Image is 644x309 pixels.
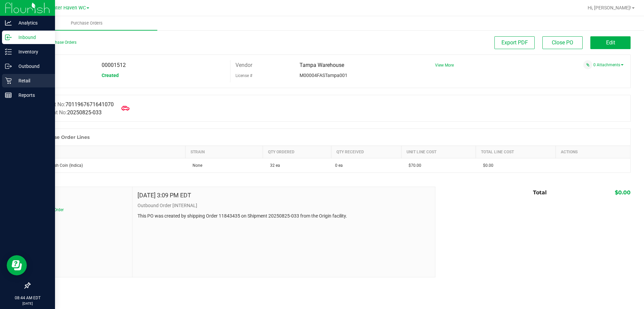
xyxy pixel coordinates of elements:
th: Qty Received [331,146,401,158]
inline-svg: Analytics [5,20,12,26]
p: 08:44 AM EDT [3,295,52,301]
a: 0 Attachments [593,63,624,67]
p: Reports [12,91,52,99]
span: 20250825-033 [67,109,102,116]
p: Analytics [12,19,52,27]
h1: Purchase Order Lines [37,134,90,140]
span: Tampa Warehouse [300,62,344,68]
inline-svg: Inventory [5,48,12,55]
span: Notes [35,192,127,200]
span: Edit [606,39,615,46]
th: Item [30,146,185,158]
th: Actions [556,146,630,158]
span: $0.00 [480,163,493,168]
label: Shipment No: [35,109,102,117]
span: 00001512 [102,62,126,68]
p: Inbound [12,33,52,41]
inline-svg: Reports [5,92,12,99]
th: Strain [185,146,263,158]
span: None [189,163,202,168]
iframe: Resource center [7,255,27,275]
span: Hi, [PERSON_NAME]! [588,5,631,10]
span: 0 ea [335,162,343,168]
label: Manifest No: [35,101,114,109]
th: Qty Ordered [263,146,331,158]
p: This PO was created by shipping Order 11843435 on Shipment 20250825-033 from the Origin facility. [138,213,430,220]
span: Winter Haven WC [48,5,86,11]
span: 7011967671641070 [65,101,114,108]
span: Total [533,189,547,196]
span: 32 ea [267,163,280,168]
inline-svg: Retail [5,77,12,84]
span: Purchase Orders [62,20,112,26]
div: FT 2g Hash Coin (Indica) [34,162,181,168]
span: Export PDF [501,39,528,46]
span: Mark as Arrived [119,102,132,115]
p: Retail [12,77,52,85]
span: $70.00 [405,163,421,168]
p: Outbound Order [INTERNAL] [138,202,430,209]
p: Inventory [12,48,52,56]
p: Outbound [12,62,52,70]
span: $0.00 [615,189,631,196]
a: View More [435,63,454,68]
th: Unit Line Cost [401,146,476,158]
span: Close PO [552,39,573,46]
span: Created [102,73,119,78]
label: License # [235,71,252,81]
button: Edit [590,36,631,49]
label: Vendor [235,60,252,70]
p: [DATE] [3,301,52,306]
span: M00004FASTampa001 [300,73,347,78]
button: Export PDF [494,36,535,49]
a: Purchase Orders [16,16,157,30]
h4: [DATE] 3:09 PM EDT [138,192,191,199]
button: Close PO [542,36,583,49]
th: Total Line Cost [476,146,556,158]
inline-svg: Outbound [5,63,12,70]
span: Attach a document [583,60,592,69]
inline-svg: Inbound [5,34,12,41]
